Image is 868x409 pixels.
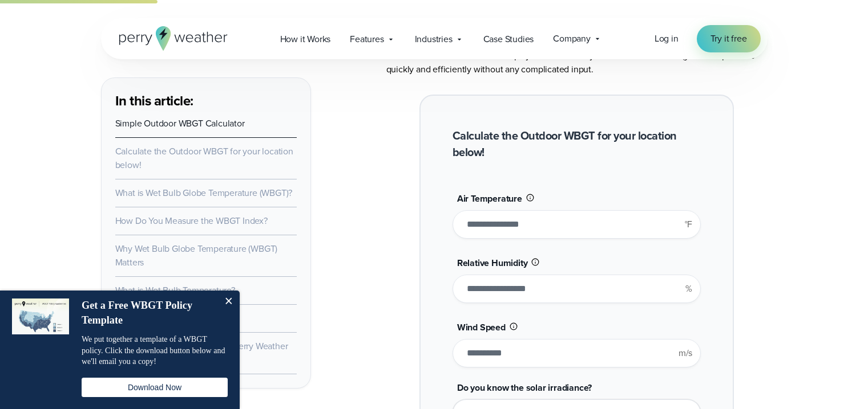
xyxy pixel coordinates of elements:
[280,32,331,46] span: How it Works
[115,145,293,171] a: Calculate the Outdoor WBGT for your location below!
[655,32,679,45] span: Log in
[697,25,761,52] a: Try it free
[82,378,228,397] button: Download Now
[457,381,592,394] span: Do you know the solar irradiance?
[457,321,506,334] span: Wind Speed
[217,291,240,313] button: Close
[115,92,297,110] h3: In this article:
[710,32,747,46] span: Try it free
[12,298,69,334] img: dialog featured image
[415,32,453,46] span: Industries
[553,32,591,46] span: Company
[271,27,341,51] a: How it Works
[115,242,278,269] a: Why Wet Bulb Globe Temperature (WBGT) Matters
[350,32,383,46] span: Features
[474,27,544,51] a: Case Studies
[457,192,522,205] span: Air Temperature
[483,32,534,46] span: Case Studies
[115,186,293,199] a: What is Wet Bulb Globe Temperature (WBGT)?
[82,334,228,367] p: We put together a template of a WBGT policy. Click the download button below and we'll email you ...
[115,214,268,227] a: How Do You Measure the WBGT Index?
[386,49,768,76] p: Our outdoor WBGT calculator helps you automatically measure the wet bulb globe temperature quickl...
[457,256,528,269] span: Relative Humidity
[655,32,679,46] a: Log in
[115,284,235,297] a: What is Wet Bulb Temperature?
[453,128,701,161] h2: Calculate the Outdoor WBGT for your location below!
[82,298,216,328] h4: Get a Free WBGT Policy Template
[115,117,245,130] a: Simple Outdoor WBGT Calculator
